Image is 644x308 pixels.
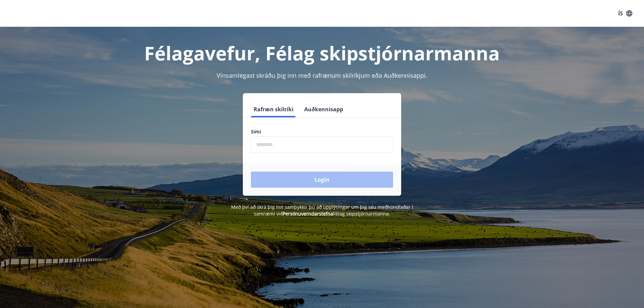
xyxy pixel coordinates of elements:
button: Auðkennisapp [302,101,346,117]
span: Með því að skrá þig inn samþykkir þú að upplýsingar um þig séu meðhöndlaðar í samræmi við Félag s... [231,204,413,217]
label: Sími [251,128,393,135]
span: Vinsamlegast skráðu þig inn með rafrænum skilríkjum eða Auðkennisappi. [217,71,427,79]
button: Rafræn skilríki [251,101,296,117]
h1: Félagavefur, Félag skipstjórnarmanna [89,40,555,66]
button: ÍS [614,7,636,19]
a: Persónuverndarstefna [283,210,333,217]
